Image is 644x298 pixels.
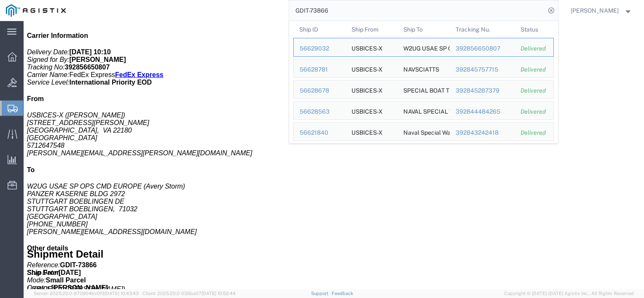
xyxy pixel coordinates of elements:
[300,128,340,137] div: 56621840
[455,44,509,53] div: 392856650807
[521,44,547,53] div: Delivered
[403,38,444,56] div: W2UG USAE SP OPS CMD EUROPE
[293,21,558,143] table: Search Results
[293,21,346,38] th: Ship ID
[351,59,382,77] div: USBICES-X
[300,107,340,116] div: 56628563
[571,6,619,15] span: Dylan Jewell
[300,44,340,53] div: 56629032
[521,128,547,137] div: Delivered
[504,290,634,297] span: Copyright © [DATE]-[DATE] Agistix Inc., All Rights Reserved
[351,122,382,141] div: USBICES-X
[289,0,545,21] input: Search for shipment number, reference number
[345,21,397,38] th: Ship From
[515,21,554,38] th: Status
[397,21,450,38] th: Ship To
[570,5,633,16] button: [PERSON_NAME]
[34,291,139,296] span: Server: 2025.20.0-970904bc0f3
[521,65,547,74] div: Delivered
[455,107,509,116] div: 392844484265
[201,291,236,296] span: [DATE] 10:52:44
[403,59,439,77] div: NAVSCIATTS
[403,122,444,141] div: Naval Special Warfare Command
[142,291,236,296] span: Client: 2025.20.0-035ba07
[521,86,547,95] div: Delivered
[455,128,509,137] div: 392843242418
[300,65,340,74] div: 56628781
[332,291,353,296] a: Feedback
[403,101,444,120] div: NAVAL SPECIAL WARFARE GROUP NSWG
[449,21,515,38] th: Tracking Nu.
[105,291,139,296] span: [DATE] 10:43:43
[300,86,340,95] div: 56628678
[351,80,382,98] div: USBICES-X
[455,86,509,95] div: 392845287379
[6,4,66,17] img: logo
[351,101,382,120] div: USBICES-X
[455,65,509,74] div: 392845757715
[24,21,644,289] iframe: FS Legacy Container
[521,107,547,116] div: Delivered
[403,80,444,98] div: SPECIAL BOAT TEAM TWENTY TWO
[351,38,382,56] div: USBICES-X
[311,291,332,296] a: Support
